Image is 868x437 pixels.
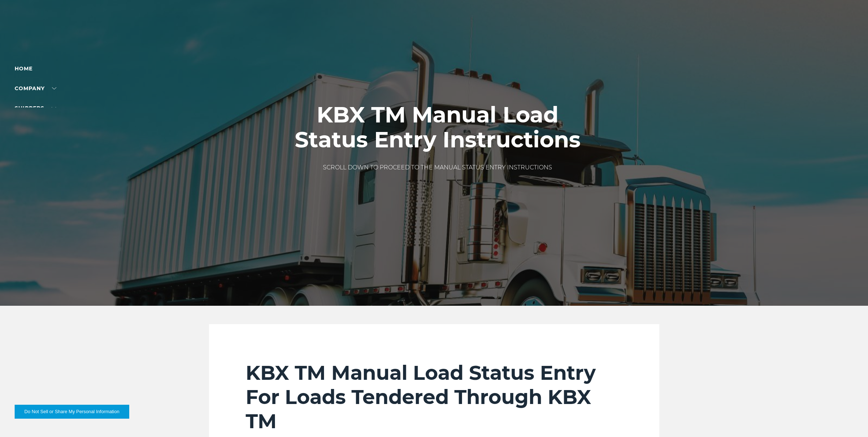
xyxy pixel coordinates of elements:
[246,361,623,433] h2: KBX TM Manual Load Status Entry For Loads Tendered Through KBX TM
[287,102,588,152] h1: KBX TM Manual Load Status Entry Instructions
[287,163,588,172] p: SCROLL DOWN TO PROCEED TO THE MANUAL STATUS ENTRY INSTRUCTIONS
[15,105,56,111] a: SHIPPERS
[15,405,129,419] button: Do Not Sell or Share My Personal Information
[15,85,56,92] a: Company
[15,65,33,72] a: Home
